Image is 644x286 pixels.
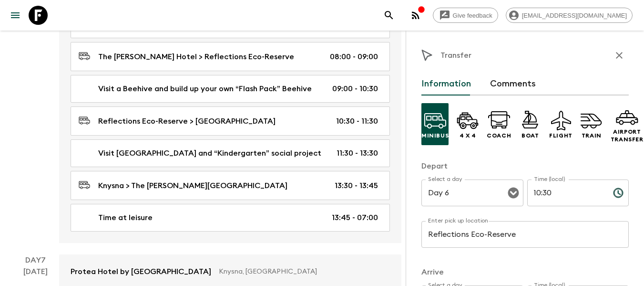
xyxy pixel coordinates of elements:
[421,160,629,172] p: Depart
[527,180,605,206] input: hh:mm
[506,8,633,23] div: [EMAIL_ADDRESS][DOMAIN_NAME]
[98,83,312,95] p: Visit a Beehive and build up your own “Flash Pack” Beehive
[98,148,321,159] p: Visit [GEOGRAPHIC_DATA] and “Kindergarten” social project
[460,132,476,139] p: 4 x 4
[98,51,294,63] p: The [PERSON_NAME] Hotel > Reflections Eco-Reserve
[332,83,378,95] p: 09:00 - 10:30
[448,12,498,19] span: Give feedback
[71,171,390,200] a: Knysna > The [PERSON_NAME][GEOGRAPHIC_DATA]13:30 - 13:45
[379,6,399,25] button: search adventures
[337,148,378,159] p: 11:30 - 13:30
[330,51,378,63] p: 08:00 - 09:00
[421,73,471,95] button: Information
[11,254,59,266] p: Day 7
[549,132,572,139] p: Flight
[582,132,602,139] p: Train
[487,132,511,139] p: Coach
[421,266,629,278] p: Arrive
[71,266,211,277] p: Protea Hotel by [GEOGRAPHIC_DATA]
[98,116,276,127] p: Reflections Eco-Reserve > [GEOGRAPHIC_DATA]
[71,106,390,136] a: Reflections Eco-Reserve > [GEOGRAPHIC_DATA]10:30 - 11:30
[98,212,153,223] p: Time at leisure
[335,180,378,191] p: 13:30 - 13:45
[336,116,378,127] p: 10:30 - 11:30
[611,128,644,143] p: Airport Transfer
[433,8,498,23] a: Give feedback
[219,267,382,276] p: Knysna, [GEOGRAPHIC_DATA]
[517,12,632,19] span: [EMAIL_ADDRESS][DOMAIN_NAME]
[534,175,565,183] label: Time (local)
[507,186,520,200] button: Open
[71,75,390,103] a: Visit a Beehive and build up your own “Flash Pack” Beehive09:00 - 10:30
[332,212,378,223] p: 13:45 - 07:00
[440,50,471,61] p: Transfer
[609,183,628,202] button: Choose time, selected time is 10:30 AM
[421,132,449,139] p: Minibus
[428,217,489,225] label: Enter pick up location
[428,175,462,183] label: Select a day
[71,139,390,167] a: Visit [GEOGRAPHIC_DATA] and “Kindergarten” social project11:30 - 13:30
[6,6,25,25] button: menu
[98,180,287,191] p: Knysna > The [PERSON_NAME][GEOGRAPHIC_DATA]
[490,73,536,95] button: Comments
[71,204,390,232] a: Time at leisure13:45 - 07:00
[521,132,539,139] p: Boat
[71,42,390,71] a: The [PERSON_NAME] Hotel > Reflections Eco-Reserve08:00 - 09:00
